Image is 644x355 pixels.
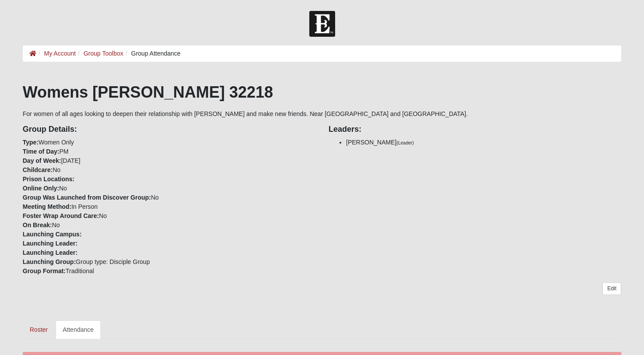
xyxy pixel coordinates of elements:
[23,221,52,228] strong: On Break:
[23,258,76,265] strong: Launching Group:
[16,119,322,276] div: Women Only PM [DATE] No No No In Person No No Group type: Disciple Group Traditional
[44,50,76,57] a: My Account
[396,140,414,145] small: (Leader)
[23,139,39,146] strong: Type:
[23,320,55,339] a: Roster
[23,249,78,256] strong: Launching Leader:
[23,267,66,274] strong: Group Format:
[23,166,53,173] strong: Childcare:
[23,83,622,339] div: For women of all ages looking to deepen their relationship with [PERSON_NAME] and make new friend...
[23,185,59,192] strong: Online Only:
[602,282,621,295] a: Edit
[23,203,71,210] strong: Meeting Method:
[23,231,82,238] strong: Launching Campus:
[124,49,181,58] li: Group Attendance
[56,320,101,339] a: Attendance
[84,50,124,57] a: Group Toolbox
[23,212,99,219] strong: Foster Wrap Around Care:
[23,148,60,155] strong: Time of Day:
[23,157,61,164] strong: Day of Week:
[346,138,621,147] li: [PERSON_NAME]
[23,240,78,247] strong: Launching Leader:
[23,83,622,102] h1: Womens [PERSON_NAME] 32218
[329,125,621,134] h4: Leaders:
[23,176,74,183] strong: Prison Locations:
[309,11,335,37] img: Church of Eleven22 Logo
[23,125,315,134] h4: Group Details:
[23,194,151,201] strong: Group Was Launched from Discover Group:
